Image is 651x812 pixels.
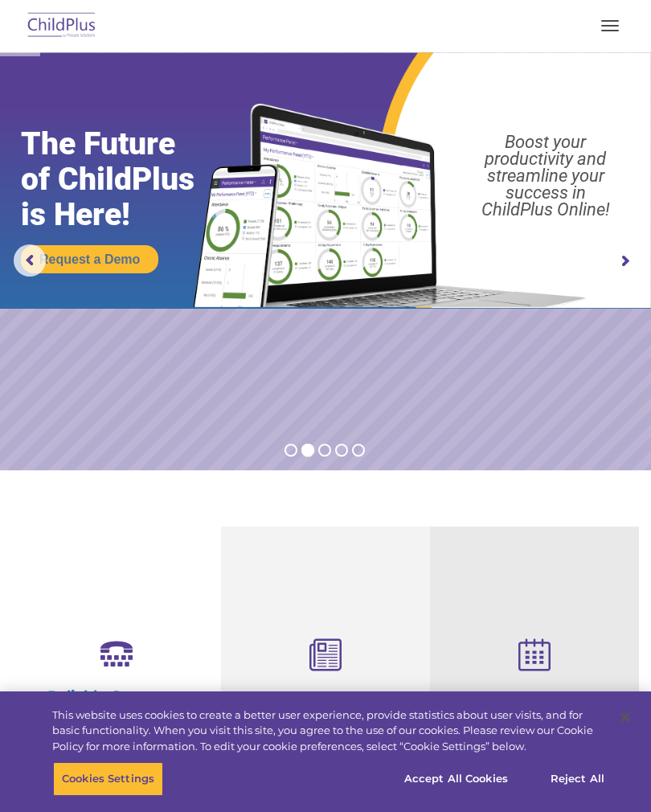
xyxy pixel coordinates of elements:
button: Close [608,699,643,735]
button: Cookies Settings [53,762,163,796]
h4: Reliable Customer Support [24,687,209,723]
button: Reject All [527,762,628,796]
h4: Free Regional Meetings [442,690,627,707]
button: Accept All Cookies [395,762,517,796]
h4: Child Development Assessments in ChildPlus [233,690,418,743]
rs-layer: Boost your productivity and streamline your success in ChildPlus Online! [449,133,642,218]
rs-layer: The Future of ChildPlus is Here! [21,126,229,232]
img: ChildPlus by Procare Solutions [24,7,100,45]
a: Request a Demo [21,245,158,273]
div: This website uses cookies to create a better user experience, provide statistics about user visit... [52,707,606,755]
